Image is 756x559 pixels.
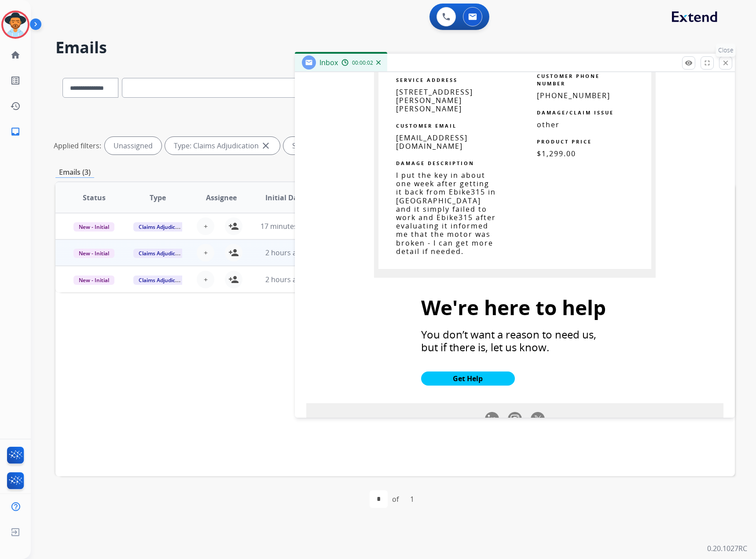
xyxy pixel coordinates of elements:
[421,371,515,386] a: Get Help
[319,58,338,67] span: Inbox
[10,50,21,60] mat-icon: home
[396,87,473,114] span: [STREET_ADDRESS][PERSON_NAME][PERSON_NAME]
[105,137,161,154] div: Unassigned
[10,126,21,137] mat-icon: inbox
[265,192,305,203] span: Initial Date
[283,137,376,154] div: Status: New - Initial
[197,244,214,261] button: +
[228,274,239,285] mat-icon: person_add
[133,249,194,258] span: Claims Adjudication
[531,412,545,426] img: X
[352,59,373,66] span: 00:00:02
[150,192,166,203] span: Type
[396,77,458,83] strong: SERVICE ADDRESS
[10,101,21,111] mat-icon: history
[537,109,614,116] strong: DAMAGE/CLAIM ISSUE
[261,140,271,151] mat-icon: close
[133,276,194,285] span: Claims Adjudication
[453,374,483,383] strong: Get Help
[396,133,468,151] span: [EMAIL_ADDRESS][DOMAIN_NAME]
[55,167,94,178] p: Emails (3)
[537,149,576,158] span: $1,299.00
[197,271,214,288] button: +
[703,59,711,67] mat-icon: fullscreen
[204,221,208,232] span: +
[261,221,312,231] span: 17 minutes ago
[54,140,101,151] p: Applied filters:
[265,248,305,257] span: 2 hours ago
[83,192,106,203] span: Status
[204,247,208,258] span: +
[133,222,194,232] span: Claims Adjudication
[396,122,457,129] strong: CUSTOMER EMAIL
[55,39,735,56] h2: Emails
[537,91,610,100] span: [PHONE_NUMBER]
[403,490,421,508] div: 1
[508,412,522,426] img: Instagram
[719,56,732,70] button: Close
[228,221,239,232] mat-icon: person_add
[537,120,560,129] span: other
[73,276,114,285] span: New - Initial
[537,138,592,145] strong: PRODUCT PRICE
[10,75,21,86] mat-icon: list_alt
[73,222,114,232] span: New - Initial
[265,275,305,284] span: 2 hours ago
[485,412,499,426] img: LinkedIn
[396,160,474,166] strong: DAMAGE DESCRIPTION
[707,543,747,554] p: 0.20.1027RC
[537,73,600,87] strong: CUSTOMER PHONE NUMBER
[204,274,208,285] span: +
[685,59,693,67] mat-icon: remove_red_eye
[228,247,239,258] mat-icon: person_add
[421,294,606,321] span: We're here to help
[421,327,596,354] span: You don’t want a reason to need us, but if there is, let us know.
[73,249,114,258] span: New - Initial
[165,137,280,154] div: Type: Claims Adjudication
[3,12,28,37] img: avatar
[392,494,399,504] div: of
[206,192,237,203] span: Assignee
[197,217,214,235] button: +
[396,170,496,256] span: I put the key in about one week after getting it back from Ebike315 in [GEOGRAPHIC_DATA] and it s...
[722,59,730,67] mat-icon: close
[716,44,736,57] p: Close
